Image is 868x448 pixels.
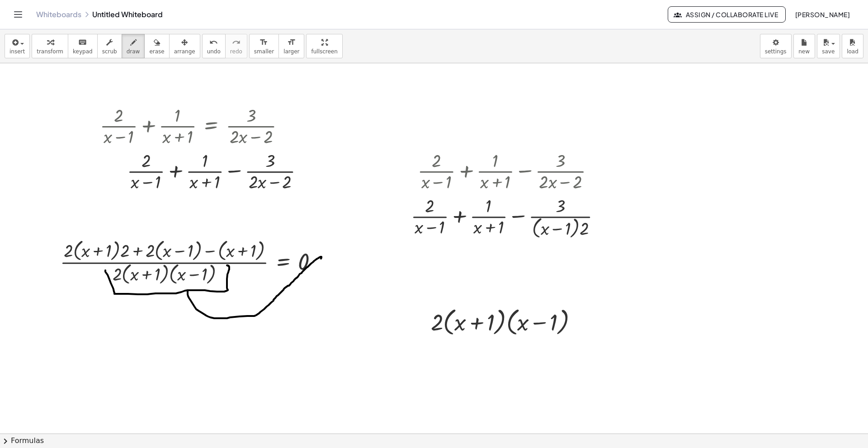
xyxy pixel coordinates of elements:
span: save [822,48,835,55]
button: load [842,34,863,58]
button: redoredo [225,34,247,58]
i: redo [232,37,241,48]
button: scrub [97,34,122,58]
button: [PERSON_NAME] [788,6,857,23]
i: undo [209,37,218,48]
span: [PERSON_NAME] [795,10,850,19]
button: insert [5,34,30,58]
span: keypad [73,48,93,55]
span: scrub [102,48,117,55]
button: Toggle navigation [11,7,25,22]
button: erase [144,34,169,58]
i: keyboard [78,37,87,48]
i: format_size [287,37,296,48]
i: format_size [259,37,268,48]
button: format_sizelarger [278,34,304,58]
span: new [798,48,810,55]
span: arrange [174,48,195,55]
button: transform [32,34,68,58]
span: larger [283,48,299,55]
span: insert [9,48,25,55]
button: new [793,34,815,58]
span: smaller [254,48,274,55]
button: save [817,34,840,58]
a: Whiteboards [36,10,81,19]
span: transform [37,48,63,55]
button: format_sizesmaller [249,34,279,58]
button: Assign / Collaborate Live [668,6,786,23]
span: undo [207,48,221,55]
span: settings [765,48,787,55]
button: fullscreen [306,34,342,58]
span: draw [127,48,140,55]
button: undoundo [202,34,226,58]
span: Assign / Collaborate Live [675,10,778,19]
span: load [847,48,859,55]
button: draw [122,34,145,58]
button: keyboardkeypad [68,34,98,58]
span: erase [149,48,164,55]
span: fullscreen [311,48,337,55]
button: arrange [169,34,200,58]
span: redo [230,48,242,55]
button: settings [760,34,792,58]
